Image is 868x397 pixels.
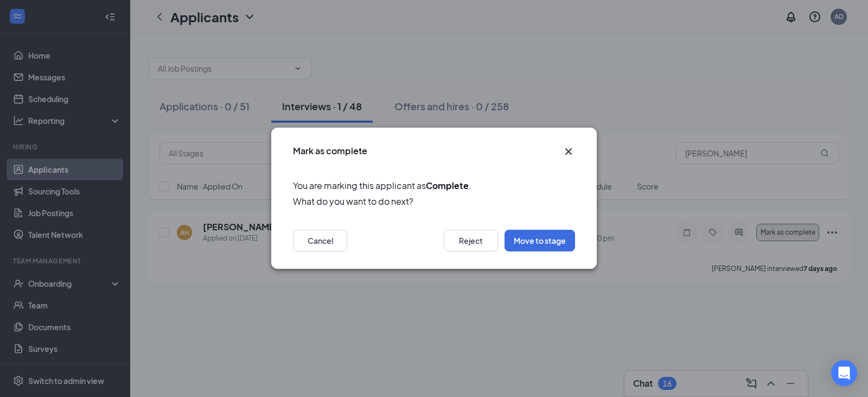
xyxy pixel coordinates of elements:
[562,145,575,158] button: Close
[293,230,347,252] button: Cancel
[293,145,367,157] h3: Mark as complete
[831,360,857,386] div: Open Intercom Messenger
[505,230,575,252] button: Move to stage
[562,145,575,158] svg: Cross
[293,179,575,192] span: You are marking this applicant as .
[444,230,498,252] button: Reject
[426,180,469,191] b: Complete
[293,195,575,209] span: What do you want to do next?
